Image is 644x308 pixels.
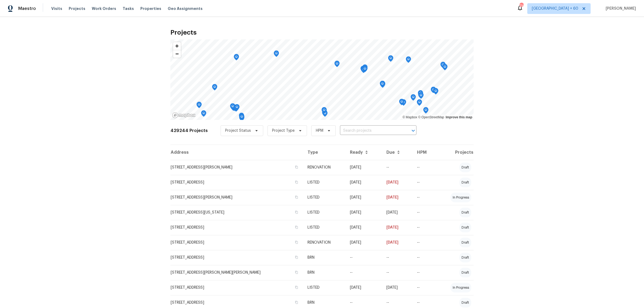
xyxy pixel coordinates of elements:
div: draft [459,223,471,232]
div: Map marker [406,56,411,65]
button: Zoom out [173,50,181,58]
button: Zoom in [173,42,181,50]
th: Projects [437,145,474,160]
div: Map marker [361,67,366,75]
button: Copy Address [294,165,299,170]
div: Map marker [201,110,206,119]
span: [GEOGRAPHIC_DATA] + 60 [532,6,578,11]
button: Copy Address [294,225,299,230]
td: RENOVATION [303,160,346,175]
div: Map marker [239,114,244,122]
h2: 429244 Projects [170,128,208,133]
button: Copy Address [294,285,299,290]
a: Improve this map [446,115,472,119]
div: draft [459,253,471,262]
button: Copy Address [294,270,299,275]
button: Copy Address [294,240,299,245]
div: Map marker [334,61,340,69]
td: LISTED [303,220,346,235]
td: -- [382,250,413,265]
td: -- [413,205,437,220]
td: [STREET_ADDRESS][PERSON_NAME] [170,160,303,175]
span: Tasks [123,7,134,10]
span: [PERSON_NAME] [603,6,636,11]
td: -- [346,250,382,265]
td: [STREET_ADDRESS] [170,280,303,295]
span: Geo Assignments [168,6,203,11]
div: Map marker [423,107,429,115]
td: -- [413,190,437,205]
div: in progress [451,283,471,292]
span: Project Type [272,128,295,133]
div: draft [459,298,471,307]
input: Search projects [340,127,401,135]
span: Project Status [225,128,251,133]
td: -- [346,265,382,280]
div: Map marker [380,81,385,89]
button: Copy Address [294,210,299,215]
span: Work Orders [92,6,116,11]
th: Type [303,145,346,160]
td: LISTED [303,190,346,205]
button: Copy Address [294,255,299,260]
td: -- [382,265,413,280]
td: [DATE] [382,175,413,190]
div: Map marker [417,99,422,108]
div: Map marker [234,104,240,112]
a: Mapbox homepage [172,112,196,118]
td: [DATE] [346,235,382,250]
div: draft [459,238,471,247]
td: -- [413,235,437,250]
div: 716 [519,3,523,9]
div: Map marker [362,64,368,73]
a: OpenStreetMap [418,115,444,119]
canvas: Map [170,39,474,120]
div: Map marker [360,66,366,74]
h2: Projects [170,30,474,35]
td: -- [413,265,437,280]
td: BRN [303,265,346,280]
td: LISTED [303,280,346,295]
div: Map marker [440,62,446,70]
td: [DATE] [382,220,413,235]
td: LISTED [303,205,346,220]
button: Copy Address [294,180,299,185]
th: HPM [413,145,437,160]
div: Map marker [212,84,217,92]
div: Map marker [411,94,416,102]
div: Map marker [239,113,244,121]
div: draft [459,178,471,187]
td: -- [413,280,437,295]
div: draft [459,208,471,217]
button: Copy Address [294,300,299,305]
div: Map marker [321,107,327,115]
td: -- [382,160,413,175]
span: Zoom out [173,50,181,58]
td: [STREET_ADDRESS] [170,220,303,235]
div: Map marker [274,50,279,59]
td: [DATE] [346,280,382,295]
span: HPM [316,128,323,133]
td: -- [413,250,437,265]
td: [DATE] [346,160,382,175]
td: [DATE] [382,280,413,295]
div: Map marker [196,102,202,110]
div: draft [459,268,471,277]
th: Address [170,145,303,160]
td: [DATE] [346,220,382,235]
span: Visits [51,6,62,11]
td: [STREET_ADDRESS][PERSON_NAME] [170,190,303,205]
td: [DATE] [346,190,382,205]
span: Projects [69,6,85,11]
button: Open [409,127,417,134]
span: Properties [140,6,161,11]
td: LISTED [303,175,346,190]
div: Map marker [399,99,404,107]
td: [DATE] [346,205,382,220]
th: Due [382,145,413,160]
td: RENOVATION [303,235,346,250]
td: -- [413,175,437,190]
td: [STREET_ADDRESS] [170,175,303,190]
td: -- [413,220,437,235]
